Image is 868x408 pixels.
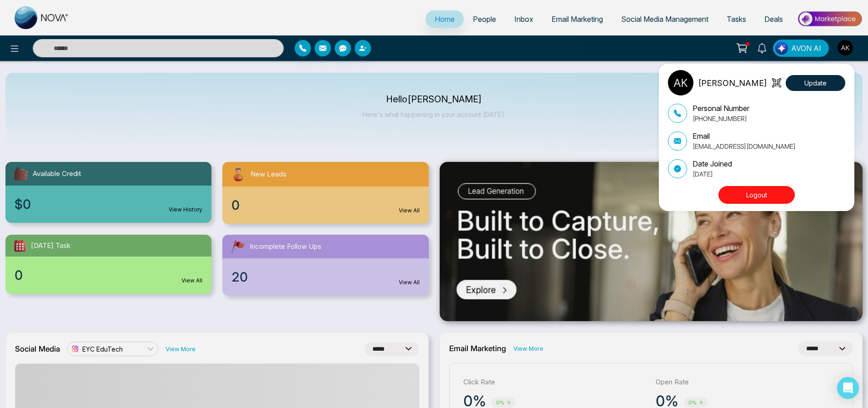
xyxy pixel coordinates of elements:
button: Logout [718,186,795,204]
p: [EMAIL_ADDRESS][DOMAIN_NAME] [692,141,796,151]
p: Email [692,131,796,141]
button: Update [786,75,845,91]
p: Personal Number [692,103,749,114]
p: [DATE] [692,169,732,179]
p: [PHONE_NUMBER] [692,114,749,123]
div: Open Intercom Messenger [837,377,859,399]
p: [PERSON_NAME] [698,77,767,89]
p: Date Joined [692,158,732,169]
